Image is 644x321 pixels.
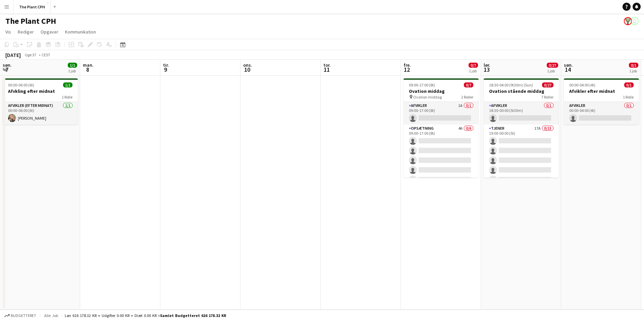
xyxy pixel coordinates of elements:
[484,88,559,94] h3: Ovation stående middag
[322,66,331,73] span: 11
[243,62,252,68] span: ons.
[563,66,573,73] span: 14
[484,78,559,178] app-job-card: 18:30-04:00 (9t30m) (Sun)0/27Ovation stående middag7 RollerAfvikler0/118:30-00:00 (5t30m) Tjener1...
[82,66,94,73] span: 8
[404,62,411,68] span: fre.
[409,82,435,87] span: 09:00-17:00 (8t)
[413,94,442,100] span: Ovation middag
[18,29,34,35] span: Rediger
[5,29,11,35] span: Vis
[402,66,411,73] span: 12
[484,125,559,283] app-card-role: Tjener17A0/1519:00-00:00 (5t)
[631,17,639,25] app-user-avatar: Magnus Pedersen
[3,78,78,125] app-job-card: 00:00-06:00 (6t)1/1Afvkling efter midnat1 RolleAfvikler (efter midnat)1/100:00-06:00 (6t)[PERSON_...
[541,94,553,100] span: 7 Roller
[63,82,72,87] span: 1/1
[68,63,77,68] span: 1/1
[483,66,490,73] span: 13
[564,62,573,68] span: søn.
[323,62,331,68] span: tor.
[68,68,77,73] div: 1 job
[160,313,226,318] span: Samlet budgetteret 616 178.32 KR
[62,27,99,36] a: Kommunikation
[163,62,169,68] span: tir.
[3,27,14,36] a: Vis
[3,312,37,319] button: Budgetteret
[624,17,632,25] app-user-avatar: Nanna Rørhøj
[461,94,473,100] span: 2 Roller
[484,102,559,125] app-card-role: Afvikler0/118:30-00:00 (5t30m)
[464,82,473,87] span: 0/7
[38,27,61,36] a: Opgaver
[22,52,39,57] span: Uge 37
[564,102,639,125] app-card-role: Afvikler0/100:00-04:00 (4t)
[564,78,639,125] app-job-card: 00:00-04:00 (4t)0/1Afvikler efter midnat1 RolleAfvikler0/100:00-04:00 (4t)
[542,82,553,87] span: 0/27
[404,102,479,125] app-card-role: Afvikler1A0/109:00-17:00 (8t)
[11,313,36,318] span: Budgetteret
[83,62,94,68] span: man.
[629,68,638,73] div: 1 job
[3,88,78,94] h3: Afvkling efter midnat
[65,29,96,35] span: Kommunikation
[162,66,169,73] span: 9
[5,52,21,58] div: [DATE]
[62,94,72,100] span: 1 Rolle
[623,94,634,100] span: 1 Rolle
[569,82,595,87] span: 00:00-04:00 (4t)
[469,68,478,73] div: 1 job
[15,27,37,36] a: Rediger
[2,66,12,73] span: 7
[8,82,34,87] span: 00:00-06:00 (6t)
[484,62,490,68] span: lør.
[404,88,479,94] h3: Ovation middag
[65,313,226,318] div: Løn 616 178.32 KR + Udgifter 0.00 KR + Diæt 0.00 KR =
[624,82,634,87] span: 0/1
[43,313,59,318] span: Alle job
[404,78,479,178] app-job-card: 09:00-17:00 (8t)0/7Ovation middag Ovation middag2 RollerAfvikler1A0/109:00-17:00 (8t) Opsætning4A...
[547,63,558,68] span: 0/27
[41,29,58,35] span: Opgaver
[469,63,478,68] span: 0/7
[3,102,78,125] app-card-role: Afvikler (efter midnat)1/100:00-06:00 (6t)[PERSON_NAME]
[404,125,479,196] app-card-role: Opsætning4A0/609:00-17:00 (8t)
[489,82,533,87] span: 18:30-04:00 (9t30m) (Sun)
[629,63,638,68] span: 0/1
[5,16,56,26] h1: The Plant CPH
[564,88,639,94] h3: Afvikler efter midnat
[3,62,12,68] span: søn.
[242,66,252,73] span: 10
[547,68,558,73] div: 1 job
[42,52,50,57] div: CEST
[14,0,51,13] button: The Plant CPH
